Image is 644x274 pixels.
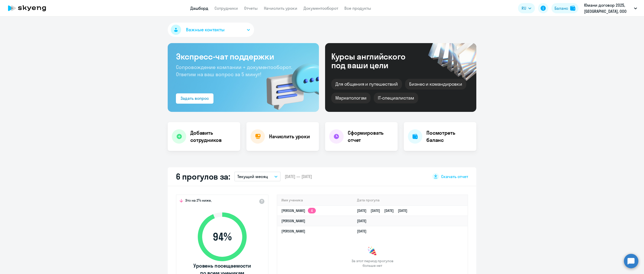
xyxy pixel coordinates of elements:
[259,54,319,112] img: bg-img
[281,219,305,223] a: [PERSON_NAME]
[344,6,371,11] a: Все продукты
[193,231,252,243] span: 94 %
[281,208,316,213] a: [PERSON_NAME]4
[426,129,472,144] h4: Посмотреть баланс
[176,51,311,62] h3: Экспресс-чат поддержки
[582,2,640,14] button: Юмани договор 2025, [GEOGRAPHIC_DATA], ООО НКО
[269,133,310,140] h4: Начислить уроки
[308,208,316,213] app-skyeng-badge: 4
[281,229,305,233] a: [PERSON_NAME]
[551,3,578,13] button: Балансbalance
[190,6,208,11] a: Дашборд
[176,64,292,77] span: Сопровождение компании + документооборот. Ответим на ваш вопрос за 5 минут!
[285,174,312,179] span: [DATE] — [DATE]
[357,208,412,213] a: [DATE][DATE][DATE][DATE]
[176,171,230,182] h2: 6 прогулов за:
[244,6,258,11] a: Отчеты
[303,6,338,11] a: Документооборот
[331,79,402,90] div: Для общения и путешествий
[264,6,297,11] a: Начислить уроки
[176,93,213,104] button: Задать вопрос
[237,173,268,180] p: Текущий месяц
[331,52,419,70] div: Курсы английского под ваши цели
[554,5,568,11] div: Баланс
[367,246,378,257] img: congrats
[234,172,281,181] button: Текущий месяц
[186,26,225,33] span: Важные контакты
[405,79,466,90] div: Бизнес и командировки
[331,93,371,103] div: Маркетологам
[353,195,468,205] th: Дата прогула
[348,129,393,144] h4: Сформировать отчет
[351,259,394,268] span: За этот период прогулов больше нет
[584,2,632,14] p: Юмани договор 2025, [GEOGRAPHIC_DATA], ООО НКО
[570,6,575,11] img: balance
[214,6,238,11] a: Сотрудники
[357,229,371,233] a: [DATE]
[441,174,468,179] span: Скачать отчет
[277,195,353,205] th: Имя ученика
[522,5,526,11] span: RU
[374,93,418,103] div: IT-специалистам
[190,129,236,144] h4: Добавить сотрудников
[181,95,209,101] div: Задать вопрос
[168,23,254,37] button: Важные контакты
[185,198,212,204] span: Это на 2% ниже,
[518,3,535,13] button: RU
[357,219,371,223] a: [DATE]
